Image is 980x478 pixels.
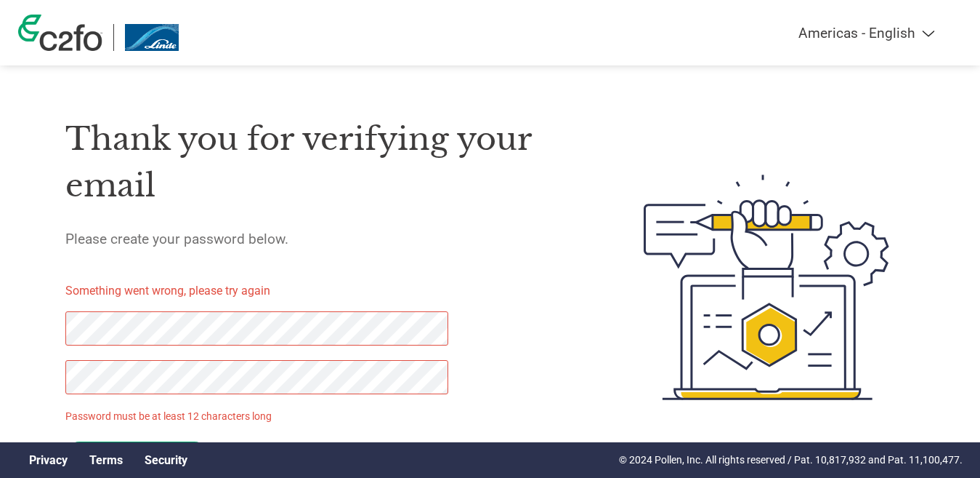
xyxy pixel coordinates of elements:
img: Linde [125,24,179,51]
img: c2fo logo [18,15,102,51]
a: Terms [89,453,123,467]
p: Something went wrong, please try again [65,282,474,300]
a: Privacy [29,453,68,467]
input: Set Password [65,442,208,470]
p: © 2024 Pollen, Inc. All rights reserved / Pat. 10,817,932 and Pat. 11,100,477. [619,453,963,468]
h5: Please create your password below. [65,231,575,247]
p: Password must be at least 12 characters long [65,409,453,424]
a: Security [145,453,187,467]
h1: Thank you for verifying your email [65,116,575,210]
